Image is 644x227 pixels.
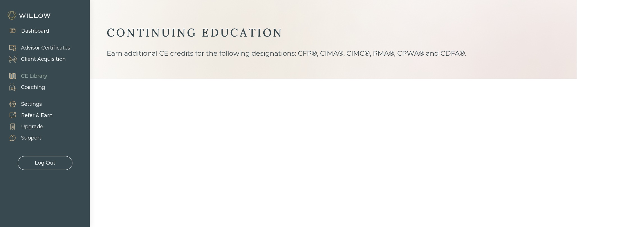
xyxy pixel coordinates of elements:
div: CE Library [21,72,47,80]
a: Refer & Earn [3,110,52,121]
div: Coaching [21,84,45,91]
a: CE Library [3,70,47,82]
img: Willow [7,11,52,20]
div: Upgrade [21,123,43,131]
div: Dashboard [21,27,49,35]
div: Support [21,134,41,142]
div: Refer & Earn [21,112,52,119]
div: Log Out [35,159,55,167]
div: Earn additional CE credits for the following designations: CFP®, CIMA®, CIMC®, RMA®, CPWA® and CD... [107,48,560,79]
a: Coaching [3,82,47,93]
div: Advisor Certificates [21,44,70,52]
a: Client Acquisition [3,53,70,65]
div: Client Acquisition [21,55,66,63]
a: Dashboard [3,25,49,37]
div: Settings [21,100,42,108]
a: Settings [3,98,52,110]
a: Advisor Certificates [3,42,70,53]
div: CONTINUING EDUCATION [107,25,560,40]
a: Upgrade [3,121,52,132]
